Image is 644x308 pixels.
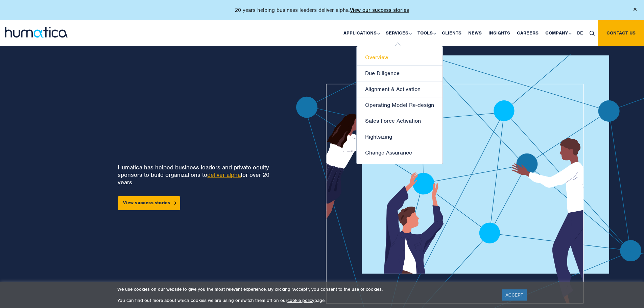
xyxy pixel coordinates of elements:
[118,196,180,210] a: View success stories
[577,30,583,36] span: DE
[117,298,494,303] p: You can find out more about which cookies we are using or switch them off on our page.
[350,7,409,14] a: View our success stories
[357,113,443,129] a: Sales Force Activation
[357,97,443,113] a: Operating Model Re-design
[574,20,586,46] a: DE
[502,289,527,301] a: ACCEPT
[590,31,595,36] img: search_icon
[485,20,514,46] a: Insights
[542,20,574,46] a: Company
[174,202,176,205] img: arrowicon
[207,171,241,179] a: deliver alpha
[357,81,443,97] a: Alignment & Activation
[382,20,414,46] a: Services
[357,66,443,81] a: Due Diligence
[514,20,542,46] a: Careers
[117,286,494,292] p: We use cookies on our website to give you the most relevant experience. By clicking “Accept”, you...
[598,20,644,46] a: Contact us
[357,145,443,161] a: Change Assurance
[438,20,465,46] a: Clients
[465,20,485,46] a: News
[118,164,274,186] p: Humatica has helped business leaders and private equity sponsors to build organizations to for ov...
[414,20,438,46] a: Tools
[5,27,68,38] img: logo
[340,20,382,46] a: Applications
[357,129,443,145] a: Rightsizing
[287,298,314,303] a: cookie policy
[357,50,443,66] a: Overview
[235,7,409,14] p: 20 years helping business leaders deliver alpha.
